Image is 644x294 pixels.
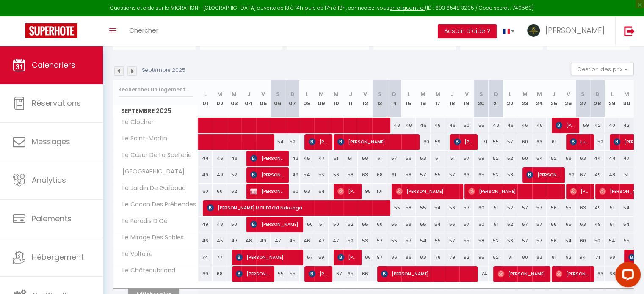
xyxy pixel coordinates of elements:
[576,167,590,183] div: 67
[537,90,542,98] abbr: M
[198,266,213,282] div: 69
[343,233,358,249] div: 52
[25,23,77,38] img: Super Booking
[213,167,227,183] div: 49
[605,200,619,216] div: 51
[547,134,561,150] div: 61
[459,151,474,166] div: 57
[445,217,459,232] div: 56
[300,233,314,249] div: 46
[567,90,570,98] abbr: V
[314,233,329,249] div: 47
[372,250,387,265] div: 97
[329,217,343,232] div: 50
[445,167,459,183] div: 57
[451,90,454,98] abbr: J
[619,151,634,166] div: 47
[227,80,241,118] th: 03
[387,250,401,265] div: 86
[261,90,265,98] abbr: V
[213,217,227,232] div: 48
[571,63,634,75] button: Gestion des prix
[314,151,329,166] div: 47
[115,233,186,242] span: Le Mirage Des Sables
[198,250,213,265] div: 74
[619,233,634,249] div: 55
[561,200,575,216] div: 55
[416,167,430,183] div: 57
[547,233,561,249] div: 56
[115,184,188,193] span: Le Jardin De Guilbaud
[445,151,459,166] div: 51
[605,80,619,118] th: 29
[227,184,241,199] div: 62
[213,184,227,199] div: 60
[387,167,401,183] div: 61
[576,151,590,166] div: 63
[142,66,185,74] p: Septembre 2025
[129,26,158,35] span: Chercher
[329,233,343,249] div: 47
[372,233,387,249] div: 57
[213,250,227,265] div: 77
[459,118,474,133] div: 50
[561,217,575,232] div: 55
[401,167,416,183] div: 58
[545,25,605,36] span: [PERSON_NAME]
[605,217,619,232] div: 51
[300,167,314,183] div: 54
[489,200,503,216] div: 51
[561,151,575,166] div: 58
[605,167,619,183] div: 48
[474,266,488,282] div: 74
[576,233,590,249] div: 60
[213,233,227,249] div: 45
[517,80,532,118] th: 23
[198,167,213,183] div: 49
[547,80,561,118] th: 25
[407,90,410,98] abbr: L
[590,250,605,265] div: 71
[256,80,271,118] th: 05
[431,250,445,265] div: 78
[416,250,430,265] div: 83
[435,90,440,98] abbr: M
[445,233,459,249] div: 57
[595,90,600,98] abbr: D
[517,118,532,133] div: 46
[198,80,213,118] th: 01
[605,118,619,133] div: 40
[416,217,430,232] div: 55
[416,233,430,249] div: 54
[581,90,585,98] abbr: S
[468,183,559,199] span: [PERSON_NAME]
[576,250,590,265] div: 94
[401,151,416,166] div: 56
[503,250,517,265] div: 81
[118,82,193,97] input: Rechercher un logement...
[489,134,503,150] div: 55
[522,90,528,98] abbr: M
[431,217,445,232] div: 54
[498,266,545,282] span: [PERSON_NAME]
[232,90,237,98] abbr: M
[561,233,575,249] div: 54
[401,200,416,216] div: 58
[590,80,605,118] th: 28
[401,250,416,265] div: 86
[329,151,343,166] div: 51
[489,217,503,232] div: 51
[474,167,488,183] div: 65
[123,16,165,46] a: Chercher
[526,167,560,183] span: [PERSON_NAME]
[343,167,358,183] div: 58
[547,200,561,216] div: 56
[517,217,532,232] div: 57
[115,167,187,176] span: [GEOGRAPHIC_DATA]
[271,266,285,282] div: 55
[561,250,575,265] div: 92
[285,151,299,166] div: 43
[517,250,532,265] div: 80
[556,266,589,282] span: [PERSON_NAME]
[489,250,503,265] div: 82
